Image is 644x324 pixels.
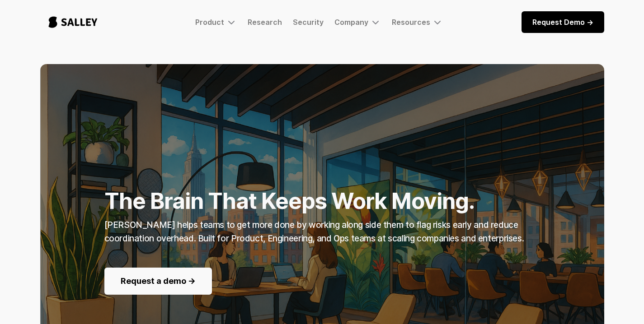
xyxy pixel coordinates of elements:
[334,18,368,27] div: Company
[40,7,106,37] a: home
[392,18,430,27] div: Resources
[195,18,224,27] div: Product
[104,220,524,244] strong: [PERSON_NAME] helps teams to get more done by working along side them to flag risks early and red...
[293,18,324,27] a: Security
[248,18,282,27] a: Research
[334,17,381,28] div: Company
[104,268,212,295] a: Request a demo ->
[104,188,475,214] strong: The Brain That Keeps Work Moving.
[392,17,443,28] div: Resources
[195,17,237,28] div: Product
[522,11,604,33] a: Request Demo ->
